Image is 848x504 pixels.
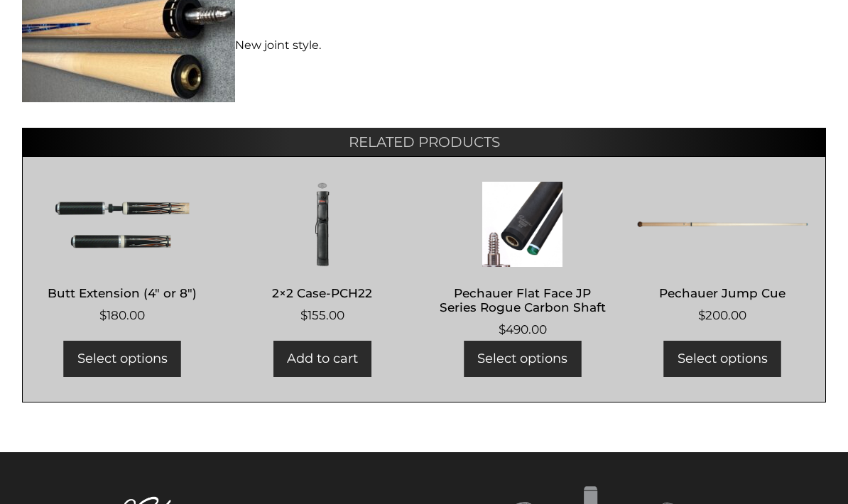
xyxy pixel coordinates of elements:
a: Pechauer Jump Cue $200.00 [637,182,808,324]
img: 2x2 Case-PCH22 [237,182,408,267]
bdi: 180.00 [99,308,145,322]
span: $ [499,322,506,336]
bdi: 490.00 [499,322,547,336]
h2: Pechauer Flat Face JP Series Rogue Carbon Shaft [437,280,608,321]
img: Butt Extension (4" or 8") [37,182,207,267]
a: Add to cart: “Butt Extension (4" or 8")” [64,341,181,377]
img: Pechauer Flat Face JP Series Rogue Carbon Shaft [437,182,608,267]
a: Pechauer Flat Face JP Series Rogue Carbon Shaft $490.00 [437,182,608,339]
h2: Butt Extension (4″ or 8″) [37,280,207,306]
bdi: 155.00 [300,308,344,322]
img: Pechauer Jump Cue [637,182,808,267]
a: Add to cart: “2x2 Case-PCH22” [273,341,371,377]
a: Add to cart: “Pechauer Jump Cue” [664,341,781,377]
span: $ [698,308,705,322]
h2: Pechauer Jump Cue [637,280,808,306]
span: $ [99,308,107,322]
h2: 2×2 Case-PCH22 [237,280,408,306]
h2: Related products [22,128,826,156]
a: Butt Extension (4″ or 8″) $180.00 [37,182,207,324]
span: $ [300,308,308,322]
bdi: 200.00 [698,308,746,322]
a: Add to cart: “Pechauer Flat Face JP Series Rogue Carbon Shaft” [464,341,581,377]
a: 2×2 Case-PCH22 $155.00 [237,182,408,324]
